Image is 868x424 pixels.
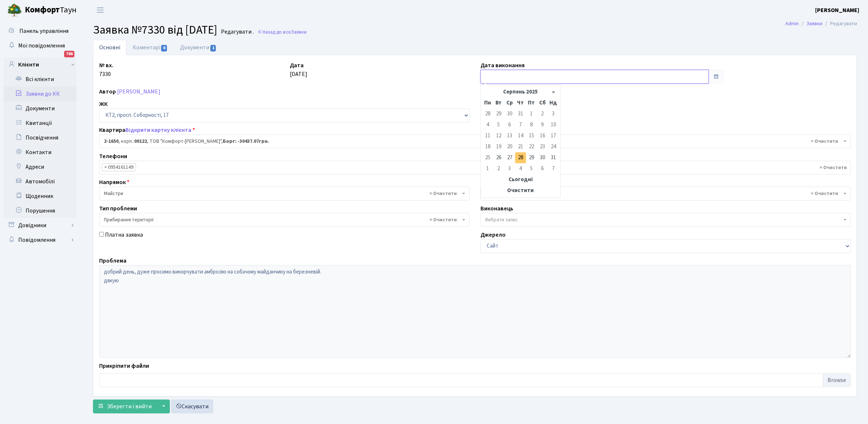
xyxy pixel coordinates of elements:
a: Заявки [806,20,822,27]
label: Проблема [99,256,126,265]
a: Admin [785,20,799,27]
span: 0 [161,45,167,51]
td: 1 [482,163,493,174]
a: Довідники [4,218,77,233]
td: 30 [504,108,515,119]
td: 2 [537,108,548,119]
span: × [104,164,107,171]
td: 16 [537,130,548,141]
td: 25 [482,152,493,163]
a: Документи [4,101,77,116]
li: 0954161149 [102,163,136,171]
a: Основні [93,40,126,55]
span: Майстри [104,190,460,197]
th: Сьогодні [482,174,559,185]
th: Пн [482,98,493,108]
a: Панель управління [4,24,77,38]
td: 5 [493,119,504,130]
a: Всі клієнти [4,72,77,87]
span: Зберегти і вийти [107,402,152,410]
span: Заявка №7330 від [DATE] [93,22,217,38]
span: Видалити всі елементи [429,190,457,197]
label: Напрямок [99,178,129,187]
label: Тип проблеми [99,204,137,213]
div: 7330 [94,61,284,84]
span: Таун [25,4,77,16]
td: 26 [493,152,504,163]
span: Прибирання території [99,213,470,227]
a: Автомобілі [4,174,77,189]
small: Редагувати . [219,28,254,35]
a: Повідомлення [4,233,77,247]
label: Автор [99,87,116,96]
td: 31 [548,152,559,163]
td: 13 [504,130,515,141]
a: Контакти [4,145,77,160]
td: 21 [515,141,526,152]
th: Вт [493,98,504,108]
th: Сб [537,98,548,108]
td: 4 [515,163,526,174]
a: Документи [174,40,223,55]
td: 6 [537,163,548,174]
td: 6 [504,119,515,130]
label: Телефони [99,152,127,161]
a: Клієнти [4,57,77,72]
label: Виконавець [480,204,513,213]
td: 11 [482,130,493,141]
button: Зберегти і вийти [93,400,156,413]
a: Коментарі [126,40,174,55]
a: Адреси [4,160,77,174]
a: Назад до всіхЗаявки [257,28,307,35]
label: Дата [290,61,304,70]
div: 766 [64,51,74,57]
a: Щоденник [4,189,77,203]
td: 3 [504,163,515,174]
td: 5 [526,163,537,174]
span: Майстри [99,187,470,200]
a: Відкрити картку клієнта [125,126,191,134]
img: logo.png [7,3,22,18]
th: Пт [526,98,537,108]
a: Посвідчення [4,130,77,145]
a: [PERSON_NAME] [117,88,160,96]
a: Скасувати [171,400,213,413]
td: 12 [493,130,504,141]
td: 23 [537,141,548,152]
td: 31 [515,108,526,119]
span: Мої повідомлення [18,42,65,50]
span: Видалити всі елементи [811,138,838,145]
td: 7 [548,163,559,174]
label: ЖК [99,100,108,108]
span: 1 [210,45,216,51]
td: 1 [526,108,537,119]
td: 7 [515,119,526,130]
span: <b>2-1650</b>, корп.: <b>00122</b>, ТОВ "Комфорт-Таун Ріелт", <b>Борг: -30437.07грн.</b> [104,138,842,145]
b: Борг: -30437.07грн. [223,138,269,145]
a: Квитанції [4,116,77,130]
div: [DATE] [284,61,475,84]
th: Очистити [482,185,559,196]
td: 29 [493,108,504,119]
td: 20 [504,141,515,152]
td: 30 [537,152,548,163]
td: 9 [537,119,548,130]
th: » [548,87,559,98]
a: [PERSON_NAME] [815,6,859,15]
span: Видалити всі елементи [811,190,838,197]
a: Заявки до КК [4,87,77,101]
b: 2-1650 [104,138,118,145]
th: Серпень 2025 [493,87,548,98]
td: 24 [548,141,559,152]
span: Панель управління [19,27,69,35]
li: Редагувати [822,20,857,28]
b: Комфорт [25,4,60,16]
span: Видалити всі елементи [429,216,457,224]
td: 4 [482,119,493,130]
a: Порушення [4,203,77,218]
td: 8 [526,119,537,130]
th: Ср [504,98,515,108]
td: 17 [548,130,559,141]
label: Квартира [99,126,195,134]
